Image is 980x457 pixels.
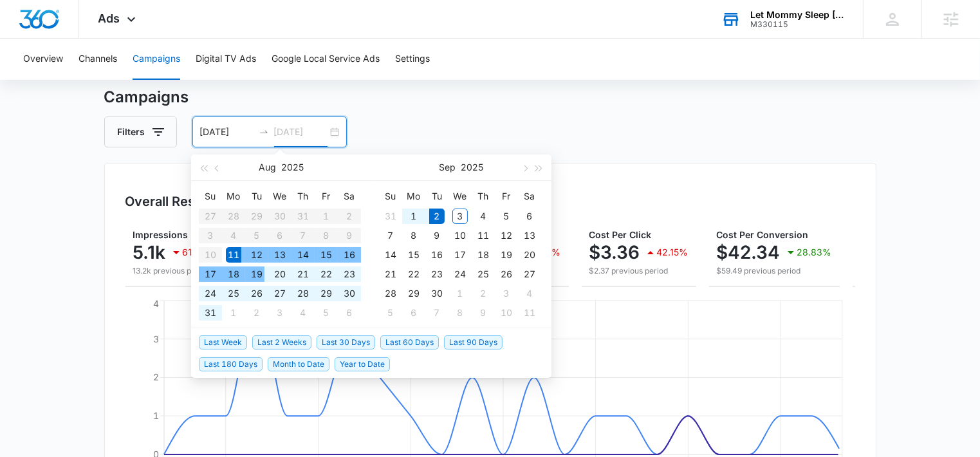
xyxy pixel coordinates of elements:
div: 5 [383,305,398,321]
div: 26 [249,286,264,301]
span: Last 30 Days [317,335,375,350]
button: Overview [23,39,63,80]
th: Sa [338,186,361,207]
div: 9 [429,228,445,243]
td: 2025-08-18 [222,265,245,284]
div: 11 [476,228,491,243]
div: 29 [319,286,334,301]
h3: Campaigns [104,86,876,109]
div: 4 [295,305,311,321]
div: 23 [342,266,357,282]
td: 2025-09-30 [425,284,448,303]
td: 2025-08-21 [291,265,315,284]
button: Filters [104,117,177,147]
div: 24 [203,286,218,301]
td: 2025-08-29 [315,284,338,303]
div: account id [750,20,844,29]
td: 2025-08-25 [222,284,245,303]
th: Mo [402,186,425,207]
div: 13 [272,247,288,263]
span: Cost Per Click [589,229,652,240]
td: 2025-10-01 [448,284,472,303]
td: 2025-08-15 [315,245,338,265]
span: Impressions [133,229,189,240]
span: Last 180 Days [199,357,263,371]
td: 2025-10-10 [495,303,518,322]
div: 13 [522,228,537,243]
input: End date [274,125,328,139]
span: swap-right [259,127,269,137]
button: Campaigns [133,39,180,80]
td: 2025-10-11 [518,303,541,322]
div: 27 [272,286,288,301]
th: We [268,186,291,207]
div: 14 [383,247,398,263]
td: 2025-09-29 [402,284,425,303]
td: 2025-09-03 [448,207,472,226]
td: 2025-09-01 [222,303,245,322]
tspan: 2 [153,371,159,382]
div: 21 [295,266,311,282]
div: 2 [429,209,445,224]
td: 2025-09-06 [338,303,361,322]
div: 3 [452,209,468,224]
td: 2025-09-19 [495,245,518,265]
td: 2025-09-18 [472,245,495,265]
td: 2025-09-24 [448,265,472,284]
td: 2025-09-10 [448,226,472,245]
th: Mo [222,186,245,207]
span: to [259,127,269,137]
p: $42.34 [717,242,781,263]
div: 1 [452,286,468,301]
th: Sa [518,186,541,207]
th: Th [291,186,315,207]
div: 27 [522,266,537,282]
div: 9 [476,305,491,321]
tspan: 4 [153,298,159,309]
td: 2025-09-11 [472,226,495,245]
div: 19 [499,247,514,263]
div: 21 [383,266,398,282]
td: 2025-08-24 [199,284,222,303]
span: Cost Per Conversion [717,229,809,240]
td: 2025-09-16 [425,245,448,265]
h3: Overall Results [125,192,218,211]
th: Th [472,186,495,207]
div: 28 [383,286,398,301]
button: 2025 [461,154,484,180]
td: 2025-10-03 [495,284,518,303]
div: 31 [383,209,398,224]
td: 2025-09-17 [448,245,472,265]
div: 29 [406,286,421,301]
td: 2025-10-07 [425,303,448,322]
button: Settings [395,39,430,80]
td: 2025-09-23 [425,265,448,284]
td: 2025-08-30 [338,284,361,303]
td: 2025-10-08 [448,303,472,322]
div: 20 [272,266,288,282]
td: 2025-09-14 [379,245,402,265]
th: Fr [495,186,518,207]
div: 20 [522,247,537,263]
td: 2025-08-27 [268,284,291,303]
div: 17 [203,266,218,282]
td: 2025-10-04 [518,284,541,303]
td: 2025-08-11 [222,245,245,265]
td: 2025-08-17 [199,265,222,284]
div: 16 [429,247,445,263]
td: 2025-08-20 [268,265,291,284]
td: 2025-10-05 [379,303,402,322]
td: 2025-09-21 [379,265,402,284]
td: 2025-08-13 [268,245,291,265]
div: 18 [476,247,491,263]
td: 2025-08-31 [379,207,402,226]
div: 22 [319,266,334,282]
p: $2.37 previous period [589,265,689,277]
div: 24 [452,266,468,282]
td: 2025-10-02 [472,284,495,303]
div: 6 [522,209,537,224]
td: 2025-08-28 [291,284,315,303]
td: 2025-08-14 [291,245,315,265]
th: Fr [315,186,338,207]
p: 28.83% [797,248,832,257]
